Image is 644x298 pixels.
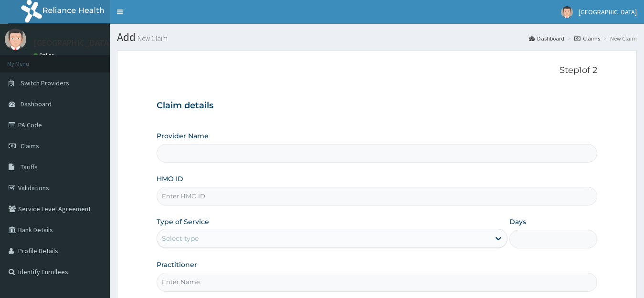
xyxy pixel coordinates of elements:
[157,217,209,226] label: Type of Service
[157,174,183,184] label: HMO ID
[601,34,637,42] li: New Claim
[21,163,38,171] span: Tariffs
[529,34,564,42] a: Dashboard
[157,260,197,269] label: Practitioner
[574,34,600,42] a: Claims
[5,29,26,50] img: User Image
[561,6,573,18] img: User Image
[157,65,598,76] p: Step 1 of 2
[117,31,637,43] h1: Add
[157,187,598,206] input: Enter HMO ID
[21,100,52,108] span: Dashboard
[157,131,209,141] label: Provider Name
[21,79,69,87] span: Switch Providers
[157,101,598,111] h3: Claim details
[33,52,56,59] a: Online
[157,273,598,291] input: Enter Name
[21,142,39,150] span: Claims
[509,217,526,226] label: Days
[579,8,637,16] span: [GEOGRAPHIC_DATA]
[162,234,199,243] div: Select type
[136,35,168,42] small: New Claim
[33,39,112,47] p: [GEOGRAPHIC_DATA]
